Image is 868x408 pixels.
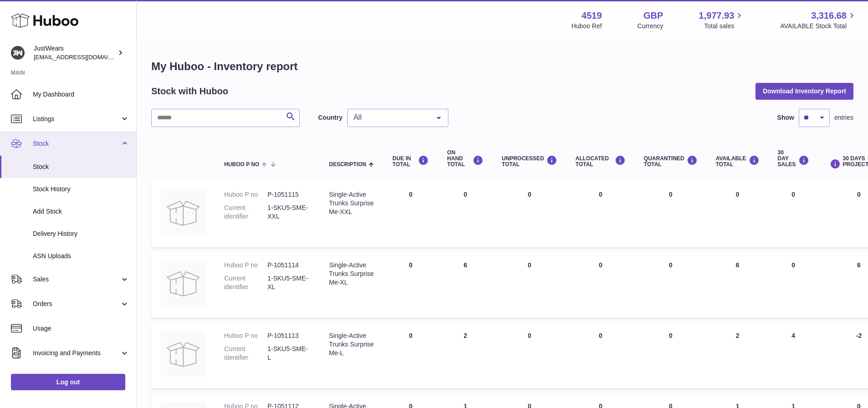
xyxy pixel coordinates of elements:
strong: 4519 [581,10,602,22]
span: Delivery History [33,229,129,238]
dd: P-1051115 [267,190,311,199]
div: AVAILABLE Total [716,155,760,168]
a: Log out [11,374,125,390]
span: Huboo P no [224,162,259,168]
td: 0 [493,322,566,388]
div: Currency [637,22,663,31]
span: Usage [33,324,129,333]
h2: Stock with Huboo [151,85,228,97]
td: 0 [707,181,769,247]
a: 3,316.68 AVAILABLE Stock Total [780,10,857,31]
div: DUE IN TOTAL [392,155,429,168]
span: Stock [33,163,129,171]
span: 1,977.93 [699,10,734,22]
span: Sales [33,275,120,284]
td: 0 [493,252,566,318]
span: Description [329,162,366,168]
dd: P-1051114 [267,261,311,270]
dt: Huboo P no [224,331,267,340]
span: All [351,113,430,122]
td: 6 [438,252,493,318]
span: 3,316.68 [811,10,847,22]
dd: P-1051113 [267,331,311,340]
img: product image [160,331,206,377]
dt: Huboo P no [224,190,267,199]
label: Country [318,113,343,122]
td: 0 [383,181,438,247]
div: ON HAND Total [447,150,483,168]
div: UNPROCESSED Total [502,155,557,168]
span: [EMAIL_ADDRESS][DOMAIN_NAME] [34,53,134,61]
span: Stock [33,139,120,148]
dt: Current identifier [224,204,267,221]
dd: 1-SKU5-SME-L [267,345,311,362]
dd: 1-SKU5-SME-XL [267,274,311,291]
div: Single-Active Trunks Surprise Me-XL [329,261,374,287]
div: JustWears [34,44,116,61]
td: 0 [566,252,635,318]
span: 0 [669,332,673,339]
td: 0 [493,181,566,247]
span: ASN Uploads [33,252,129,260]
button: Download Inventory Report [755,83,853,99]
img: product image [160,190,206,236]
h1: My Huboo - Inventory report [151,59,853,74]
span: AVAILABLE Stock Total [780,22,857,31]
dt: Current identifier [224,345,267,362]
td: 0 [769,252,818,318]
span: Listings [33,115,120,123]
span: 0 [669,191,673,198]
img: product image [160,261,206,306]
a: 1,977.93 Total sales [699,10,745,31]
span: Stock History [33,185,129,194]
td: 2 [707,322,769,388]
td: 0 [769,181,818,247]
td: 0 [566,181,635,247]
td: 0 [383,252,438,318]
div: Single-Active Trunks Surprise Me-L [329,331,374,357]
span: entries [834,113,853,122]
div: Single-Active Trunks Surprise Me-XXL [329,190,374,216]
td: 6 [707,252,769,318]
span: Total sales [704,22,745,31]
td: 2 [438,322,493,388]
td: 4 [769,322,818,388]
strong: GBP [643,10,663,22]
dt: Huboo P no [224,261,267,270]
span: My Dashboard [33,90,129,99]
span: 0 [669,261,673,269]
dt: Current identifier [224,274,267,291]
td: 0 [438,181,493,247]
span: Orders [33,300,120,308]
label: Show [777,113,794,122]
td: 0 [566,322,635,388]
img: internalAdmin-4519@internal.huboo.com [11,46,25,60]
div: ALLOCATED Total [575,155,626,168]
div: 30 DAY SALES [778,150,809,168]
div: Huboo Ref [571,22,602,31]
div: QUARANTINED Total [644,155,698,168]
span: Add Stock [33,207,129,216]
td: 0 [383,322,438,388]
dd: 1-SKU5-SME-XXL [267,204,311,221]
span: Invoicing and Payments [33,349,120,357]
